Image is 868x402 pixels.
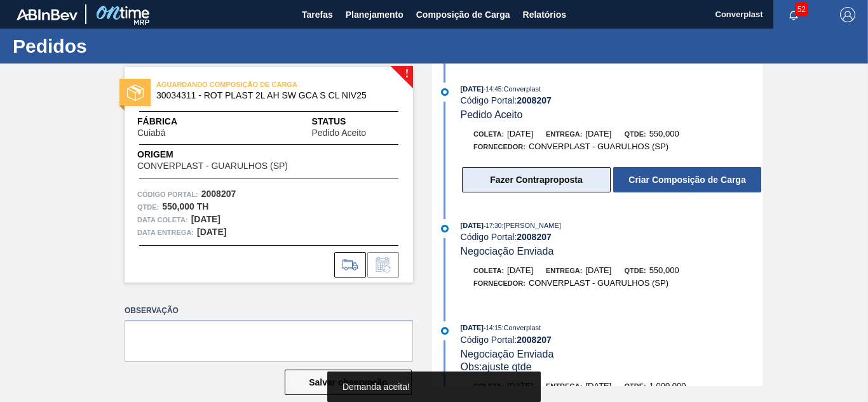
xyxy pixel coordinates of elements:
[585,265,611,275] span: [DATE]
[501,222,561,229] span: : [PERSON_NAME]
[461,85,484,93] span: [DATE]
[585,129,611,138] span: [DATE]
[13,39,238,53] h1: Pedidos
[441,88,449,96] img: atual
[501,324,541,332] span: : Converplast
[546,382,582,390] span: Entrega:
[137,128,165,138] span: Cuiabá
[461,324,484,332] span: [DATE]
[473,267,504,274] span: Coleta:
[461,361,532,372] span: Obs: ajuste qtde
[137,188,198,201] span: Código Portal:
[416,7,510,22] span: Composição de Carga
[137,148,324,161] span: Origem
[461,349,554,359] span: Negociação Enviada
[441,327,449,335] img: atual
[156,78,334,91] span: AGUARDANDO COMPOSIÇÃO DE CARGA
[334,252,366,278] div: Ir para Composição de Carga
[17,9,78,20] img: TNhmsLtSVTkK8tSr43FrP2fwEKptu5GPRR3wAAAABJRU5ErkJggg==
[507,265,533,275] span: [DATE]
[137,115,205,128] span: Fábrica
[137,201,159,213] span: Qtde :
[461,335,763,345] div: Código Portal:
[137,161,288,171] span: CONVERPLAST - GUARULHOS (SP)
[461,109,523,120] span: Pedido Aceito
[585,381,611,391] span: [DATE]
[517,335,552,345] strong: 2008207
[613,167,761,192] button: Criar Composição de Carga
[137,226,194,239] span: Data entrega:
[156,91,387,100] span: 30034311 - ROT PLAST 2L AH SW GCA S CL NIV25
[461,246,554,257] span: Negociação Enviada
[624,130,646,138] span: Qtde:
[311,128,366,138] span: Pedido Aceito
[473,130,504,138] span: Coleta:
[484,222,501,229] span: - 17:30
[501,85,541,93] span: : Converplast
[342,382,410,392] span: Demanda aceita!
[461,222,484,229] span: [DATE]
[484,325,501,332] span: - 14:15
[523,7,566,22] span: Relatórios
[367,252,399,278] div: Informar alteração no pedido
[127,84,144,101] img: status
[197,227,226,237] strong: [DATE]
[125,302,413,320] label: Observação
[162,201,208,211] strong: 550,000 TH
[285,370,412,395] button: Salvar observação
[473,143,526,151] span: Fornecedor:
[773,6,814,23] button: Notificações
[649,129,679,138] span: 550,000
[507,129,533,138] span: [DATE]
[624,382,646,390] span: Qtde:
[649,381,686,391] span: 1.000,000
[546,130,582,138] span: Entrega:
[517,232,552,242] strong: 2008207
[473,279,526,287] span: Fornecedor:
[461,232,763,242] div: Código Portal:
[462,167,611,192] button: Fazer Contraproposta
[201,189,236,199] strong: 2008207
[517,95,552,105] strong: 2008207
[311,115,400,128] span: Status
[624,267,646,274] span: Qtde:
[346,7,403,22] span: Planejamento
[137,213,188,226] span: Data coleta:
[191,214,220,224] strong: [DATE]
[441,225,449,232] img: atual
[461,95,763,105] div: Código Portal:
[484,86,501,93] span: - 14:45
[529,278,668,288] span: CONVERPLAST - GUARULHOS (SP)
[302,7,333,22] span: Tarefas
[649,265,679,275] span: 550,000
[840,7,855,22] img: Logout
[529,142,668,151] span: CONVERPLAST - GUARULHOS (SP)
[546,267,582,274] span: Entrega:
[795,3,808,17] span: 52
